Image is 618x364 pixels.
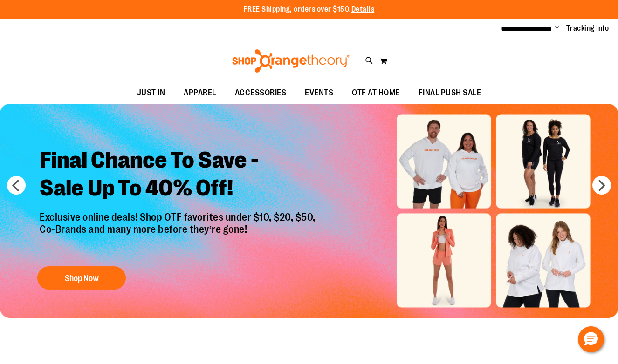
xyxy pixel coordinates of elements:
[352,82,400,103] span: OTF AT HOME
[137,82,165,103] span: JUST IN
[231,49,351,73] img: Shop Orangetheory
[419,82,481,103] span: FINAL PUSH SALE
[409,82,491,104] a: FINAL PUSH SALE
[184,82,216,103] span: APPAREL
[592,176,611,195] button: next
[295,82,343,104] a: EVENTS
[128,82,175,104] a: JUST IN
[235,82,287,103] span: ACCESSORIES
[226,82,296,104] a: ACCESSORIES
[351,5,375,13] a: Details
[555,24,559,33] button: Account menu
[33,211,325,257] p: Exclusive online deals! Shop OTF favorites under $10, $20, $50, Co-Brands and many more before th...
[37,266,126,290] button: Shop Now
[566,23,609,34] a: Tracking Info
[174,82,226,104] a: APPAREL
[7,176,26,195] button: prev
[578,326,604,352] button: Hello, have a question? Let’s chat.
[343,82,409,104] a: OTF AT HOME
[33,139,325,294] a: Final Chance To Save -Sale Up To 40% Off! Exclusive online deals! Shop OTF favorites under $10, $...
[33,139,325,211] h2: Final Chance To Save - Sale Up To 40% Off!
[305,82,333,103] span: EVENTS
[244,4,375,15] p: FREE Shipping, orders over $150.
